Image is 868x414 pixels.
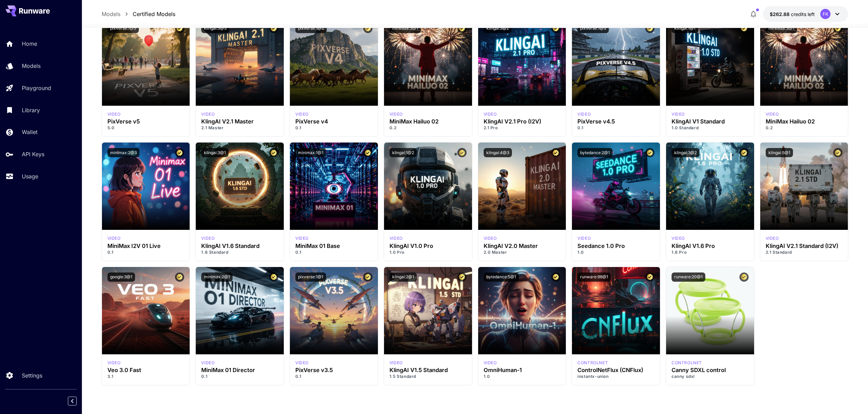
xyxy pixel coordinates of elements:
[484,272,519,282] button: bytedance:5@1
[201,367,278,373] h3: MiniMax 01 Director
[201,148,229,157] button: klingai:3@1
[766,235,779,241] p: video
[484,360,497,366] p: video
[22,172,38,180] p: Usage
[672,243,749,249] h3: KlingAI V1.6 Pro
[201,111,215,117] p: video
[484,125,561,131] p: 2.1 Pro
[672,249,749,255] p: 1.6 Pro
[107,272,135,282] button: google:3@1
[133,10,175,18] a: Certified Models
[833,24,842,33] button: Certified Model – Vetted for best performance and includes a commercial license.
[107,148,139,157] button: minimax:2@3
[457,272,467,282] button: Certified Model – Vetted for best performance and includes a commercial license.
[766,125,843,131] p: 0.2
[295,111,309,117] div: pixverse_v4
[107,24,139,33] button: pixverse:1@5
[295,243,372,249] div: MiniMax 01 Base
[766,118,843,125] h3: MiniMax Hailuo 02
[577,148,613,157] button: bytedance:2@1
[577,367,654,373] h3: ControlNetFlux (CNFlux)
[672,367,749,373] h3: Canny SDXL control
[269,148,278,157] button: Certified Model – Vetted for best performance and includes a commercial license.
[577,249,654,255] p: 1.0
[389,367,467,373] h3: KlingAI V1.5 Standard
[295,272,326,282] button: pixverse:1@1
[389,118,467,125] div: MiniMax Hailuo 02
[107,360,121,366] div: google_veo_3_fast
[107,118,185,125] h3: PixVerse v5
[22,150,44,158] p: API Keys
[672,360,702,366] p: controlnet
[269,24,278,33] button: Certified Model – Vetted for best performance and includes a commercial license.
[672,360,702,366] div: SDXL 1.0
[107,367,185,373] h3: Veo 3.0 Fast
[577,235,591,241] p: video
[484,367,561,373] div: OmniHuman‑1
[68,397,77,405] button: Collapse sidebar
[201,243,278,249] div: KlingAI V1.6 Standard
[766,235,779,241] div: klingai_2_1_std
[484,249,561,255] p: 2.0 Master
[107,243,185,249] div: MiniMax I2V 01 Live
[672,148,700,157] button: klingai:3@2
[389,111,403,117] p: video
[175,148,184,157] button: Certified Model – Vetted for best performance and includes a commercial license.
[201,125,278,131] p: 2.1 Master
[201,111,215,117] div: klingai_2_1_master
[672,118,749,125] div: KlingAI V1 Standard
[389,249,467,255] p: 1.0 Pro
[739,148,749,157] button: Certified Model – Vetted for best performance and includes a commercial license.
[645,272,654,282] button: Certified Model – Vetted for best performance and includes a commercial license.
[577,360,608,366] p: controlnet
[389,148,417,157] button: klingai:1@2
[107,360,121,366] p: video
[107,235,121,241] div: minimax_01_live
[175,272,184,282] button: Certified Model – Vetted for best performance and includes a commercial license.
[295,235,309,241] div: minimax_01_base
[22,371,42,380] p: Settings
[577,243,654,249] h3: Seedance 1.0 Pro
[577,118,654,125] h3: PixVerse v4.5
[201,24,229,33] button: klingai:5@3
[107,111,121,117] p: video
[770,11,791,17] span: $262.88
[766,24,797,33] button: minimax:3@1
[295,373,372,380] p: 0.1
[577,111,591,117] p: video
[295,118,372,125] h3: PixVerse v4
[484,111,497,117] div: klingai_2_1_pro
[484,360,497,366] div: omnihuman1
[295,249,372,255] p: 0.1
[672,111,685,117] div: klingai_1_0_std
[457,24,467,33] button: Certified Model – Vetted for best performance and includes a commercial license.
[389,360,403,366] div: klingai_1_5_std
[295,125,372,131] p: 0.1
[102,10,120,18] p: Models
[766,249,843,255] p: 2.1 Standard
[22,62,41,70] p: Models
[201,272,233,282] button: minimax:2@1
[484,118,561,125] h3: KlingAI V2.1 Pro (I2V)
[791,11,815,17] span: credits left
[766,243,843,249] div: KlingAI V2.1 Standard (I2V)
[389,243,467,249] h3: KlingAI V1.0 Pro
[551,272,560,282] button: Certified Model – Vetted for best performance and includes a commercial license.
[389,111,403,117] div: minimax_hailuo_02
[269,272,278,282] button: Certified Model – Vetted for best performance and includes a commercial license.
[766,111,779,117] p: video
[107,249,185,255] p: 0.1
[672,235,685,241] p: video
[107,111,121,117] div: pixverse_v5
[295,24,327,33] button: pixverse:1@2
[295,235,309,241] p: video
